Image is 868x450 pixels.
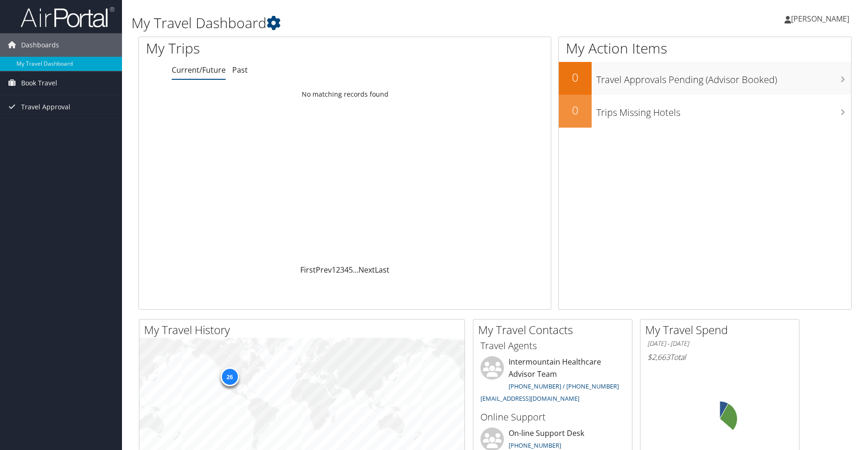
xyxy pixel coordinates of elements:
[21,95,70,119] span: Travel Approval
[340,265,344,275] a: 3
[559,102,592,118] h2: 0
[480,339,625,352] h3: Travel Agents
[480,394,579,403] a: [EMAIL_ADDRESS][DOMAIN_NAME]
[21,6,114,28] img: airportal-logo.png
[784,5,859,33] a: [PERSON_NAME]
[146,38,372,58] h1: My Trips
[349,265,353,275] a: 5
[375,265,389,275] a: Last
[647,352,670,362] span: $2,663
[353,265,358,275] span: …
[480,411,625,424] h3: Online Support
[596,101,851,119] h3: Trips Missing Hotels
[131,13,616,33] h1: My Travel Dashboard
[232,65,248,75] a: Past
[300,265,316,275] a: First
[791,14,849,24] span: [PERSON_NAME]
[559,95,851,128] a: 0Trips Missing Hotels
[358,265,375,275] a: Next
[336,265,340,275] a: 2
[172,65,226,75] a: Current/Future
[509,441,561,450] a: [PHONE_NUMBER]
[645,322,799,338] h2: My Travel Spend
[559,38,851,58] h1: My Action Items
[559,69,592,85] h2: 0
[647,352,792,362] h6: Total
[344,265,349,275] a: 4
[316,265,332,275] a: Prev
[478,322,632,338] h2: My Travel Contacts
[139,86,551,103] td: No matching records found
[647,339,792,348] h6: [DATE] - [DATE]
[559,62,851,95] a: 0Travel Approvals Pending (Advisor Booked)
[21,33,59,57] span: Dashboards
[332,265,336,275] a: 1
[144,322,464,338] h2: My Travel History
[476,356,630,406] li: Intermountain Healthcare Advisor Team
[220,367,239,386] div: 26
[21,71,57,95] span: Book Travel
[509,382,619,390] a: [PHONE_NUMBER] / [PHONE_NUMBER]
[596,69,851,86] h3: Travel Approvals Pending (Advisor Booked)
